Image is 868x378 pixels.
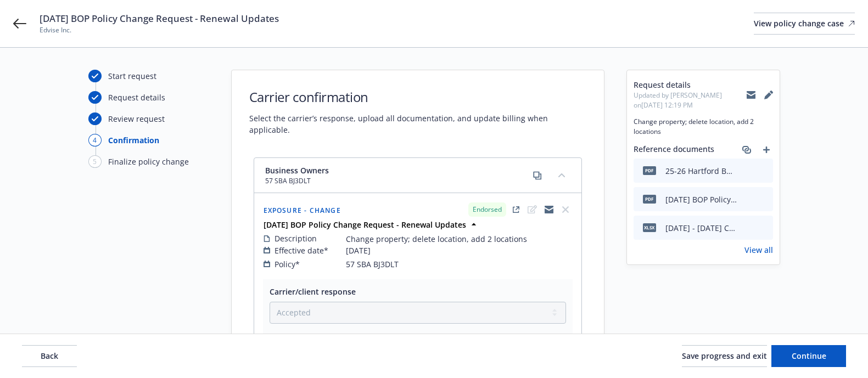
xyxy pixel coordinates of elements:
span: Policy* [275,258,300,270]
button: preview file [759,165,769,177]
span: Select the carrier’s response, upload all documentation, and update billing when applicable. [249,112,586,136]
div: Business Owners57 SBA BJ3DLTcopycollapse content [254,158,581,193]
div: Review request [108,113,165,125]
a: View policy change case [754,13,855,35]
button: collapse content [553,166,570,184]
span: pdf [643,166,656,174]
div: 5 [88,155,102,168]
button: download file [741,165,750,177]
a: copy [531,169,544,182]
a: View all [744,244,773,256]
span: 57 SBA BJ3DLT [346,258,399,270]
span: Business Owners [265,165,329,176]
a: copyLogging [542,203,556,216]
span: Save progress and exit [682,351,767,361]
span: Effective date* [275,245,328,256]
a: add [760,143,773,156]
span: pdf [643,195,656,203]
span: [DATE] BOP Policy Change Request - Renewal Updates [40,12,279,25]
button: preview file [759,222,769,234]
button: Continue [771,345,846,367]
div: [DATE] - [DATE] Completed Workbook.xlsx [665,222,737,234]
span: Carrier/client response [270,286,356,297]
span: Change property; delete location, add 2 locations [634,117,773,137]
span: 57 SBA BJ3DLT [265,176,329,186]
div: Confirmation [108,134,159,146]
h1: Carrier confirmation [249,88,586,106]
button: download file [741,222,750,234]
div: View policy change case [754,13,855,34]
div: Start request [108,70,156,82]
div: 25-26 Hartford BOP Policy - ENDT #001 8_2_2025 - Amend Mailing address.pdf [665,165,737,177]
button: Back [22,345,77,367]
a: associate [740,143,753,156]
a: external [509,203,523,216]
span: Continue [792,351,826,361]
span: Exposure - Change [264,206,341,215]
span: Edvise Inc. [40,25,279,35]
span: Description [275,233,317,244]
span: Reference documents [634,143,714,156]
strong: [DATE] BOP Policy Change Request - Renewal Updates [264,219,466,230]
span: edit [526,203,539,216]
div: Request details [108,92,165,103]
span: Change property; delete location, add 2 locations [346,233,527,245]
button: preview file [759,194,769,205]
button: Save progress and exit [682,345,767,367]
span: close [559,203,572,216]
span: Endorsed [473,205,502,215]
div: [DATE] BOP Policy Change Request - Renewal Updates.pdf [665,194,737,205]
div: Finalize policy change [108,156,189,167]
span: Back [41,351,58,361]
span: xlsx [643,223,656,232]
button: download file [741,194,750,205]
div: 4 [88,134,102,146]
span: Updated by [PERSON_NAME] on [DATE] 12:19 PM [634,91,747,110]
span: [DATE] [346,245,371,256]
span: Request details [634,79,747,91]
